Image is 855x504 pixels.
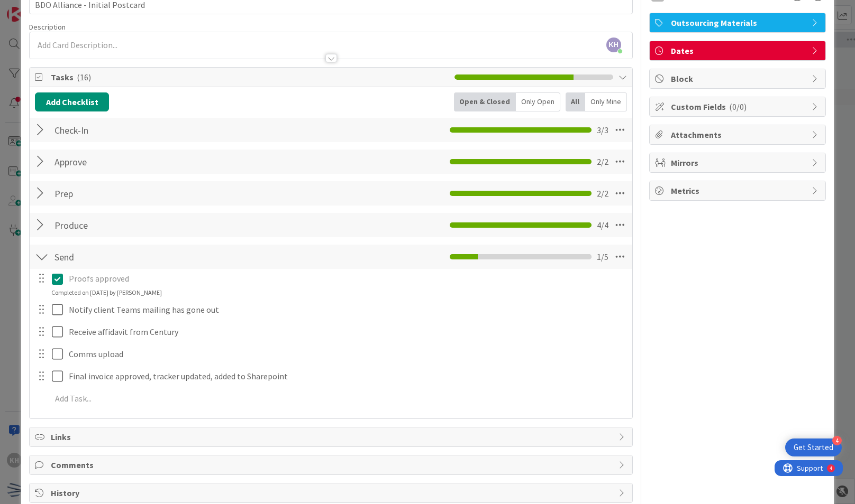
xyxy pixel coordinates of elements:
span: Block [671,72,806,85]
div: Completed on [DATE] by [PERSON_NAME] [51,288,162,297]
div: Open Get Started checklist, remaining modules: 4 [785,438,842,456]
div: 4 [832,436,842,445]
span: Attachments [671,128,806,141]
span: Tasks [51,71,449,83]
span: 4 / 4 [597,219,608,231]
span: ( 16 ) [77,72,91,82]
input: Add Checklist... [51,216,289,235]
input: Add Checklist... [51,184,289,203]
span: 2 / 2 [597,187,608,200]
span: Links [51,431,613,443]
span: 2 / 2 [597,155,608,168]
span: KH [606,38,621,52]
span: Support [22,2,48,14]
span: 1 / 5 [597,250,608,263]
div: Only Mine [585,92,627,111]
div: All [566,92,585,111]
span: Description [29,22,66,32]
span: Outsourcing Materials [671,16,806,29]
p: Notify client Teams mailing has gone out [69,304,625,316]
input: Add Checklist... [51,120,289,139]
span: History [51,487,613,499]
p: Comms upload [69,348,625,360]
span: ( 0/0 ) [729,101,747,112]
div: 4 [55,4,58,13]
input: Add Checklist... [51,152,289,171]
div: Only Open [516,92,560,111]
button: Add Checklist [35,92,109,111]
p: Receive affidavit from Century [69,326,625,338]
span: Dates [671,44,806,57]
p: Proofs approved [69,273,625,285]
span: Mirrors [671,156,806,169]
input: Add Checklist... [51,247,289,266]
span: Custom Fields [671,100,806,113]
div: Get Started [794,442,833,453]
span: Metrics [671,184,806,197]
span: Comments [51,459,613,471]
p: Final invoice approved, tracker updated, added to Sharepoint [69,370,625,382]
span: 3 / 3 [597,124,608,136]
div: Open & Closed [454,92,516,111]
